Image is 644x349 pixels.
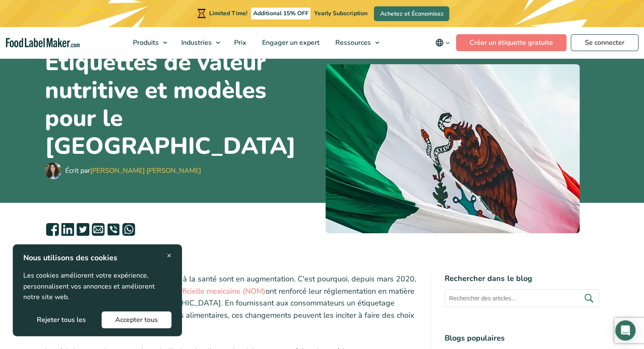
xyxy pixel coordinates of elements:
a: Créer un étiquette gratuite [456,34,567,51]
span: Yearly Subscription [314,9,367,17]
h1: Etiquettes de valeur nutritive et modèles pour le [GEOGRAPHIC_DATA] [45,49,319,160]
span: × [167,250,171,261]
h4: Blogs populaires [445,333,599,344]
a: Se connecter [571,34,638,51]
a: Prix [227,27,252,58]
a: Ressources [328,27,384,58]
span: Produits [130,38,160,47]
a: Industries [174,27,224,58]
strong: Nous utilisons des cookies [23,253,117,263]
div: Écrit par [65,166,201,176]
span: Industries [179,38,213,47]
span: Engager un expert [260,38,321,47]
span: Additional 15% OFF [251,8,311,19]
img: Maria Abi Hanna - Étiquetage alimentaire [45,162,62,179]
span: Ressources [333,38,372,47]
span: Limited Time! [209,9,247,17]
button: Accepter tous [102,311,171,328]
h4: Rechercher dans le blog [445,273,599,284]
a: Engager un expert [254,27,326,58]
a: Achetez et Économisez [374,6,449,21]
div: Open Intercom Messenger [615,320,636,341]
a: Produits [125,27,171,58]
button: Rejeter tous les [23,311,100,328]
input: Rechercher des articles... [445,289,599,307]
p: Les cookies améliorent votre expérience, personnalisent vos annonces et améliorent notre site web. [23,270,171,303]
span: Prix [232,38,247,47]
a: norme officielle mexicaine (NOM) [152,286,265,296]
a: [PERSON_NAME] [PERSON_NAME] [90,166,201,175]
p: Les taux d'obésité et les maladies liées à la santé sont en augmentation. C'est pourquoi, depuis ... [45,273,417,334]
